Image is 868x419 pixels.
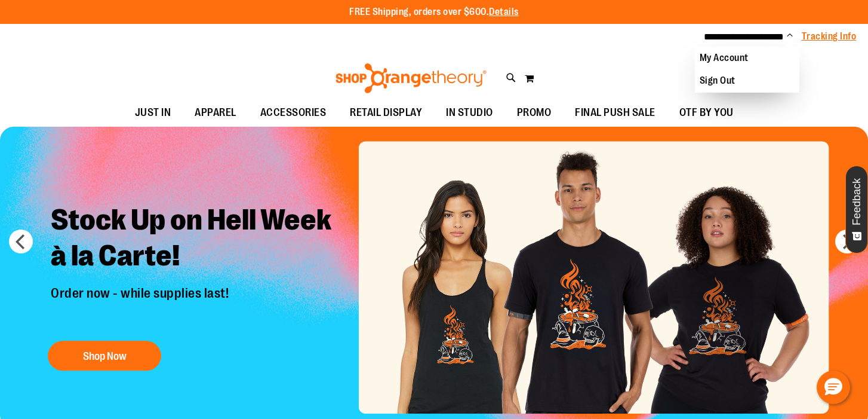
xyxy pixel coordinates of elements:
[434,99,505,127] a: IN STUDIO
[260,99,327,126] span: ACCESSORIES
[135,99,171,126] span: JUST IN
[802,30,857,43] a: Tracking Info
[695,47,799,69] a: My Account
[835,230,859,253] button: next
[349,5,519,19] p: FREE Shipping, orders over $600.
[248,99,338,127] a: ACCESSORIES
[563,99,667,127] a: FINAL PUSH SALE
[42,194,346,286] h2: Stock Up on Hell Week à la Carte!
[517,99,552,126] span: PROMO
[667,99,746,127] a: OTF BY YOU
[334,63,488,93] img: Shop Orangetheory
[845,166,868,253] button: Feedback - Show survey
[575,99,655,126] span: FINAL PUSH SALE
[350,99,422,126] span: RETAIL DISPLAY
[446,99,493,126] span: IN STUDIO
[42,194,346,377] a: Stock Up on Hell Week à la Carte! Order now - while supplies last! Shop Now
[42,286,346,329] p: Order now - while supplies last!
[787,30,793,42] button: Account menu
[817,371,850,404] button: Hello, have a question? Let’s chat.
[123,99,183,127] a: JUST IN
[338,99,434,127] a: RETAIL DISPLAY
[695,69,799,92] a: Sign Out
[48,341,161,371] button: Shop Now
[9,230,33,253] button: prev
[679,99,734,126] span: OTF BY YOU
[505,99,564,127] a: PROMO
[195,99,236,126] span: APPAREL
[183,99,248,127] a: APPAREL
[489,7,519,17] a: Details
[851,178,863,225] span: Feedback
